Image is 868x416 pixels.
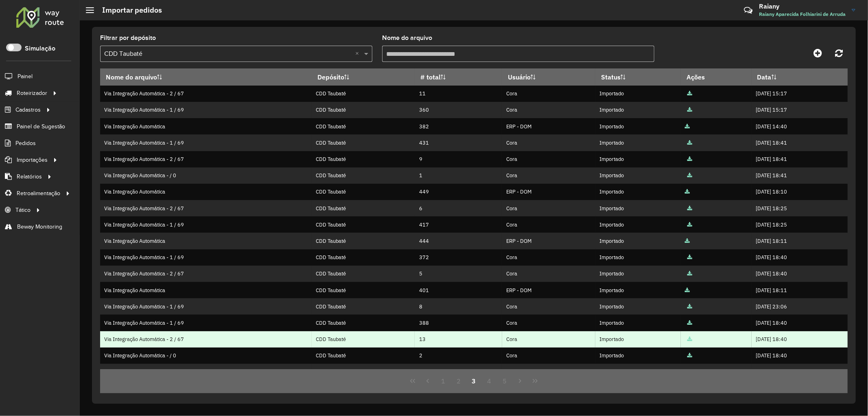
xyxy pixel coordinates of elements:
[595,282,681,298] td: Importado
[100,151,312,167] td: Via Integração Automática - 2 / 67
[497,373,512,389] button: 5
[502,282,595,298] td: ERP - DOM
[595,134,681,151] td: Importado
[502,68,595,86] th: Usuário
[752,118,847,134] td: [DATE] 14:40
[502,298,595,315] td: Cora
[752,102,847,118] td: [DATE] 15:17
[512,373,528,389] button: Next Page
[752,151,847,167] td: [DATE] 18:41
[685,368,690,375] a: Arquivo completo
[415,266,502,282] td: 5
[415,216,502,233] td: 417
[466,373,482,389] button: 3
[312,364,415,380] td: CDD Taubaté
[415,200,502,216] td: 6
[415,167,502,184] td: 1
[25,44,55,53] label: Simulação
[595,151,681,167] td: Importado
[100,134,312,151] td: Via Integração Automática - 1 / 69
[15,106,41,114] span: Cadastros
[415,282,502,298] td: 401
[100,282,312,298] td: Via Integração Automática
[595,331,681,348] td: Importado
[415,151,502,167] td: 9
[312,249,415,266] td: CDD Taubaté
[688,139,693,146] a: Arquivo completo
[688,303,693,310] a: Arquivo completo
[595,68,681,86] th: Status
[100,102,312,118] td: Via Integração Automática - 1 / 69
[681,68,752,86] th: Ações
[415,86,502,102] td: 11
[502,134,595,151] td: Cora
[685,123,690,130] a: Arquivo completo
[502,86,595,102] td: Cora
[17,72,33,81] span: Painel
[595,118,681,134] td: Importado
[100,331,312,348] td: Via Integração Automática - 2 / 67
[312,266,415,282] td: CDD Taubaté
[100,266,312,282] td: Via Integração Automática - 2 / 67
[688,270,693,277] a: Arquivo completo
[688,254,693,261] a: Arquivo completo
[688,106,693,113] a: Arquivo completo
[502,266,595,282] td: Cora
[355,49,362,59] span: Clear all
[415,68,502,86] th: # total
[752,68,847,86] th: Data
[312,134,415,151] td: CDD Taubaté
[595,249,681,266] td: Importado
[312,102,415,118] td: CDD Taubaté
[752,364,847,380] td: [DATE] 18:20
[502,233,595,249] td: ERP - DOM
[752,315,847,331] td: [DATE] 18:40
[688,205,693,212] a: Arquivo completo
[100,86,312,102] td: Via Integração Automática - 2 / 67
[100,348,312,364] td: Via Integração Automática - / 0
[685,238,690,244] a: Arquivo completo
[312,282,415,298] td: CDD Taubaté
[502,364,595,380] td: ERP - DOM
[685,188,690,195] a: Arquivo completo
[595,266,681,282] td: Importado
[752,200,847,216] td: [DATE] 18:25
[100,364,312,380] td: Via Integração Automática
[415,118,502,134] td: 382
[752,233,847,249] td: [DATE] 18:11
[481,373,497,389] button: 4
[502,348,595,364] td: Cora
[752,216,847,233] td: [DATE] 18:25
[595,233,681,249] td: Importado
[502,151,595,167] td: Cora
[100,68,312,86] th: Nome do arquivo
[312,315,415,331] td: CDD Taubaté
[312,348,415,364] td: CDD Taubaté
[17,156,48,164] span: Importações
[502,216,595,233] td: Cora
[502,102,595,118] td: Cora
[752,348,847,364] td: [DATE] 18:40
[100,298,312,315] td: Via Integração Automática - 1 / 69
[415,233,502,249] td: 444
[415,102,502,118] td: 360
[312,216,415,233] td: CDD Taubaté
[415,331,502,348] td: 13
[100,249,312,266] td: Via Integração Automática - 1 / 69
[688,90,693,97] a: Arquivo completo
[688,156,693,163] a: Arquivo completo
[595,348,681,364] td: Importado
[100,315,312,331] td: Via Integração Automática - 1 / 69
[688,172,693,179] a: Arquivo completo
[502,118,595,134] td: ERP - DOM
[759,2,846,10] h3: Raiany
[739,2,757,19] a: Contato Rápido
[100,216,312,233] td: Via Integração Automática - 1 / 69
[415,364,502,380] td: 402
[100,167,312,184] td: Via Integração Automática - / 0
[759,11,846,18] span: Raiany Aparecida Folhiarini de Arruda
[502,331,595,348] td: Cora
[415,134,502,151] td: 431
[312,167,415,184] td: CDD Taubaté
[595,86,681,102] td: Importado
